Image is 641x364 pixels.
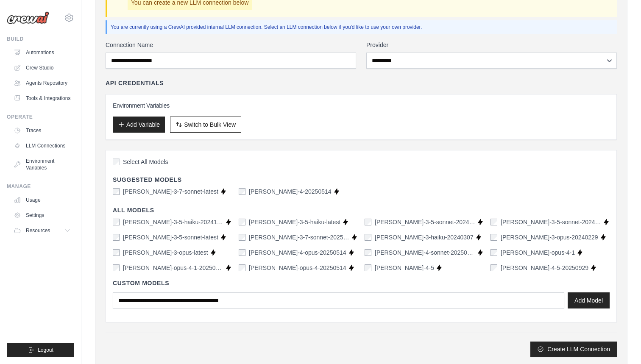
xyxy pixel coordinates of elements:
[239,219,245,225] input: claude-3-5-haiku-latest
[113,158,120,165] input: Select All Models
[239,264,245,271] input: claude-opus-4-20250514
[7,343,74,357] button: Logout
[113,206,610,214] h4: All Models
[7,36,74,42] div: Build
[170,117,241,133] button: Switch to Bulk View
[10,224,74,237] button: Resources
[501,233,598,242] label: claude-3-opus-20240229
[491,234,497,241] input: claude-3-opus-20240229
[239,188,245,195] input: claude-sonnet-4-20250514
[375,248,475,257] label: claude-4-sonnet-20250514
[113,249,120,256] input: claude-3-opus-latest
[10,76,74,90] a: Agents Repository
[106,41,356,49] label: Connection Name
[249,218,340,226] label: claude-3-5-haiku-latest
[10,193,74,207] a: Usage
[365,264,371,271] input: claude-sonnet-4-5
[10,124,74,137] a: Traces
[113,234,120,241] input: claude-3-5-sonnet-latest
[10,139,74,153] a: LLM Connections
[113,279,610,287] h4: Custom Models
[375,233,474,242] label: claude-3-haiku-20240307
[375,218,475,226] label: claude-3-5-sonnet-20240620
[491,249,497,256] input: claude-opus-4-1
[38,347,53,353] span: Logout
[530,342,617,357] button: Create LLM Connection
[123,218,223,226] label: claude-3-5-haiku-20241022
[239,249,245,256] input: claude-4-opus-20250514
[249,233,349,242] label: claude-3-7-sonnet-20250219
[249,264,346,272] label: claude-opus-4-20250514
[106,79,164,87] h4: API Credentials
[123,248,208,257] label: claude-3-opus-latest
[111,24,613,31] p: You are currently using a CrewAI provided internal LLM connection. Select an LLM connection below...
[10,61,74,75] a: Crew Studio
[491,219,497,225] input: claude-3-5-sonnet-20241022
[113,101,610,110] h3: Environment Variables
[7,11,49,24] img: Logo
[123,187,218,196] label: claude-3-7-sonnet-latest
[113,117,165,133] button: Add Variable
[239,234,245,241] input: claude-3-7-sonnet-20250219
[501,264,588,272] label: claude-sonnet-4-5-20250929
[568,292,610,308] button: Add Model
[7,183,74,190] div: Manage
[113,264,120,271] input: claude-opus-4-1-20250805
[501,218,601,226] label: claude-3-5-sonnet-20241022
[10,46,74,59] a: Automations
[375,264,434,272] label: claude-sonnet-4-5
[501,248,575,257] label: claude-opus-4-1
[7,114,74,120] div: Operate
[365,249,371,256] input: claude-4-sonnet-20250514
[10,92,74,105] a: Tools & Integrations
[123,264,223,272] label: claude-opus-4-1-20250805
[365,234,371,241] input: claude-3-haiku-20240307
[113,188,120,195] input: claude-3-7-sonnet-latest
[491,264,497,271] input: claude-sonnet-4-5-20250929
[366,41,617,49] label: Provider
[123,158,168,166] span: Select All Models
[113,175,610,184] h4: Suggested Models
[10,154,74,175] a: Environment Variables
[10,208,74,222] a: Settings
[123,233,218,242] label: claude-3-5-sonnet-latest
[365,219,371,225] input: claude-3-5-sonnet-20240620
[249,187,332,196] label: claude-sonnet-4-20250514
[184,120,236,129] span: Switch to Bulk View
[249,248,346,257] label: claude-4-opus-20250514
[26,227,50,234] span: Resources
[113,219,120,225] input: claude-3-5-haiku-20241022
